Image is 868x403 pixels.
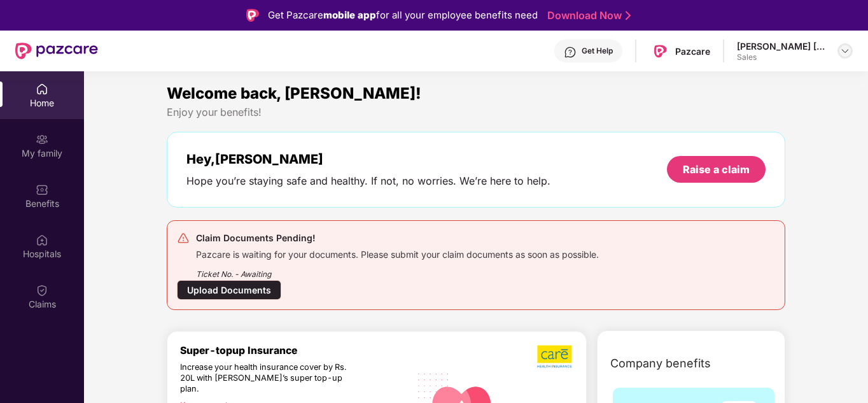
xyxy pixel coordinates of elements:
[626,9,631,22] img: Stroke
[177,280,281,300] div: Upload Documents
[840,46,850,56] img: svg+xml;base64,PHN2ZyBpZD0iRHJvcGRvd24tMzJ4MzIiIHhtbG5zPSJodHRwOi8vd3d3LnczLm9yZy8yMDAwL3N2ZyIgd2...
[196,230,599,246] div: Claim Documents Pending!
[167,106,785,119] div: Enjoy your benefits!
[36,83,48,95] img: svg+xml;base64,PHN2ZyBpZD0iSG9tZSIgeG1sbnM9Imh0dHA6Ly93d3cudzMub3JnLzIwMDAvc3ZnIiB3aWR0aD0iMjAiIG...
[186,174,550,188] div: Hope you’re staying safe and healthy. If not, no worries. We’re here to help.
[186,152,550,167] div: Hey, [PERSON_NAME]
[675,45,710,57] div: Pazcare
[537,344,573,369] img: b5dec4f62d2307b9de63beb79f102df3.png
[582,46,613,56] div: Get Help
[177,232,190,244] img: svg+xml;base64,PHN2ZyB4bWxucz0iaHR0cDovL3d3dy53My5vcmcvMjAwMC9zdmciIHdpZHRoPSIyNCIgaGVpZ2h0PSIyNC...
[564,46,577,59] img: svg+xml;base64,PHN2ZyBpZD0iSGVscC0zMngzMiIgeG1sbnM9Imh0dHA6Ly93d3cudzMub3JnLzIwMDAvc3ZnIiB3aWR0aD...
[36,183,48,196] img: svg+xml;base64,PHN2ZyBpZD0iQmVuZWZpdHMiIHhtbG5zPSJodHRwOi8vd3d3LnczLm9yZy8yMDAwL3N2ZyIgd2lkdGg9Ij...
[651,42,669,60] img: Pazcare_Logo.png
[196,246,599,260] div: Pazcare is waiting for your documents. Please submit your claim documents as soon as possible.
[36,284,48,297] img: svg+xml;base64,PHN2ZyBpZD0iQ2xhaW0iIHhtbG5zPSJodHRwOi8vd3d3LnczLm9yZy8yMDAwL3N2ZyIgd2lkdGg9IjIwIi...
[737,40,826,52] div: [PERSON_NAME] [PERSON_NAME]
[683,162,750,176] div: Raise a claim
[547,9,627,22] a: Download Now
[196,260,599,280] div: Ticket No. - Awaiting
[268,8,538,23] div: Get Pazcare for all your employee benefits need
[737,52,826,62] div: Sales
[36,133,48,146] img: svg+xml;base64,PHN2ZyB3aWR0aD0iMjAiIGhlaWdodD0iMjAiIHZpZXdCb3g9IjAgMCAyMCAyMCIgZmlsbD0ibm9uZSIgeG...
[180,344,410,357] div: Super-topup Insurance
[180,362,354,395] div: Increase your health insurance cover by Rs. 20L with [PERSON_NAME]’s super top-up plan.
[246,9,259,22] img: Logo
[15,43,98,59] img: New Pazcare Logo
[610,355,711,372] span: Company benefits
[36,234,48,246] img: svg+xml;base64,PHN2ZyBpZD0iSG9zcGl0YWxzIiB4bWxucz0iaHR0cDovL3d3dy53My5vcmcvMjAwMC9zdmciIHdpZHRoPS...
[167,84,421,103] span: Welcome back, [PERSON_NAME]!
[323,9,376,21] strong: mobile app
